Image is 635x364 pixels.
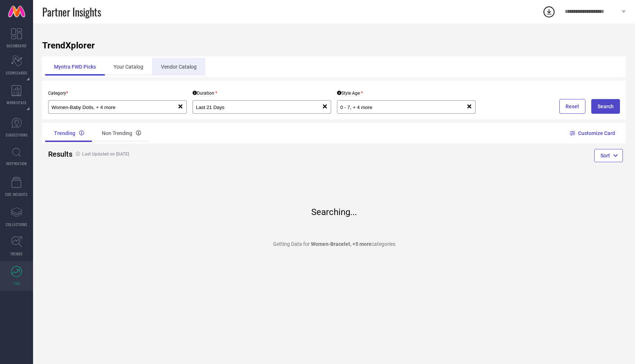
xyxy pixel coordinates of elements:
span: DASHBOARD [7,43,26,48]
span: Getting Data for categories [273,241,395,247]
h1: TrendXplorer [42,40,626,51]
div: Searching... [311,189,357,217]
h4: Last Updated on [DATE] [72,152,304,157]
span: SCORECARDS [6,70,28,76]
span: CDC INSIGHTS [5,192,28,197]
input: Select style age [340,105,454,110]
div: Non Trending [93,124,150,142]
div: Vendor Catalog [152,58,205,76]
strong: Women-Bracelet , +5 more [311,241,372,247]
h2: Results [48,150,66,159]
span: TRENDS [10,251,23,256]
div: Women-Baby Dolls, Women-Co-Ords, Women-Dresses, Women-Handbags, Women-Jeans [51,103,177,110]
span: COLLECTIONS [6,222,28,227]
span: Partner Insights [42,4,101,19]
span: INSPIRATION [6,161,27,166]
div: Open download list [542,5,556,18]
div: Style Age [337,91,363,96]
div: Duration [193,91,217,96]
button: Reset [559,99,585,114]
button: Sort [594,149,623,162]
p: Category [48,91,187,96]
div: 0 - 7, 7 - 14, 14 - 21, 21 - 30, 30+ [340,103,466,110]
div: Last 21 Days [196,103,322,110]
span: FWD [13,281,20,286]
div: Your Catalog [105,58,152,76]
input: Select Duration [196,105,309,110]
span: SUGGESTIONS [6,132,28,138]
button: Search [591,99,620,114]
div: Myntra FWD Picks [45,58,105,76]
input: Select upto 10 categories [51,105,165,110]
div: Trending [45,124,93,142]
button: Customize Card [571,123,616,143]
span: WORKSPACE [7,100,27,105]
